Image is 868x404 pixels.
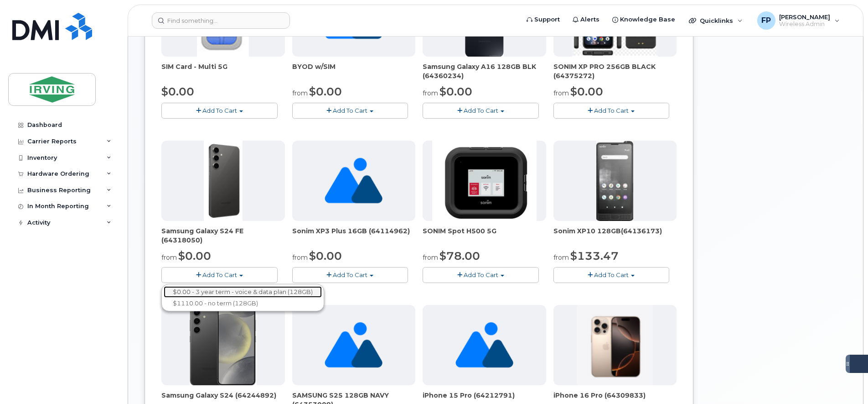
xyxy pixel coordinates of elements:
div: SIM Card - Multi 5G [161,62,285,80]
a: Alerts [566,10,606,29]
button: Add To Cart [161,103,278,119]
div: Quicklinks [682,11,749,30]
img: SONIM.png [432,141,537,221]
span: Add To Cart [333,107,367,114]
span: $0.00 [161,85,194,98]
div: BYOD w/SIM [292,62,416,80]
div: Sonim XP3 Plus 16GB (64114962) [292,226,416,245]
small: from [161,253,177,262]
img: no_image_found-2caef05468ed5679b831cfe6fc140e25e0c280774317ffc20a367ab7fd17291e.png [325,305,382,385]
span: $133.47 [570,249,619,262]
img: XP10.jpg [596,141,633,221]
div: Sonim XP10 128GB(64136173) [553,226,677,245]
span: Wireless Admin [779,21,830,28]
span: FP [761,15,771,26]
button: Add To Cart [423,103,539,119]
span: $0.00 [309,249,342,262]
img: s24.jpg [190,305,257,385]
span: Add To Cart [464,107,498,114]
span: Quicklinks [700,17,733,24]
span: Add To Cart [594,107,629,114]
small: from [292,89,308,97]
img: no_image_found-2caef05468ed5679b831cfe6fc140e25e0c280774317ffc20a367ab7fd17291e.png [325,141,382,221]
img: 16_pro.png [577,305,653,385]
span: $0.00 [309,85,342,98]
a: Support [520,10,566,29]
div: Francine Pineau [751,11,846,30]
div: SONIM Spot H500 5G [423,226,546,245]
span: Add To Cart [202,107,237,114]
span: Add To Cart [594,271,629,278]
img: no_image_found-2caef05468ed5679b831cfe6fc140e25e0c280774317ffc20a367ab7fd17291e.png [455,305,513,385]
div: SONIM XP PRO 256GB BLACK (64375272) [553,62,677,80]
span: Support [534,15,560,24]
span: Add To Cart [333,271,367,278]
small: from [292,253,308,262]
img: s24_fe.png [204,141,243,221]
a: $0.00 - 3 year term - voice & data plan (128GB) [164,286,322,298]
small: from [423,253,438,262]
span: $0.00 [570,85,603,98]
small: from [553,89,569,97]
span: Add To Cart [202,271,237,278]
div: Samsung Galaxy A16 128GB BLK (64360234) [423,62,546,80]
span: $0.00 [439,85,472,98]
span: $0.00 [178,249,211,262]
span: Alerts [580,15,599,24]
button: Add To Cart [292,103,408,119]
button: Add To Cart [292,267,408,283]
span: Knowledge Base [620,15,675,24]
button: Add To Cart [161,267,278,283]
button: Add To Cart [423,267,539,283]
a: Knowledge Base [606,10,682,29]
a: $1110.00 - no term (128GB) [164,298,322,309]
span: $78.00 [439,249,480,262]
div: Samsung Galaxy S24 FE (64318050) [161,226,285,245]
input: Find something... [152,12,290,29]
span: [PERSON_NAME] [779,13,830,21]
button: Add To Cart [553,267,670,283]
small: from [423,89,438,97]
button: Add To Cart [553,103,670,119]
small: from [553,253,569,262]
span: Add To Cart [464,271,498,278]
